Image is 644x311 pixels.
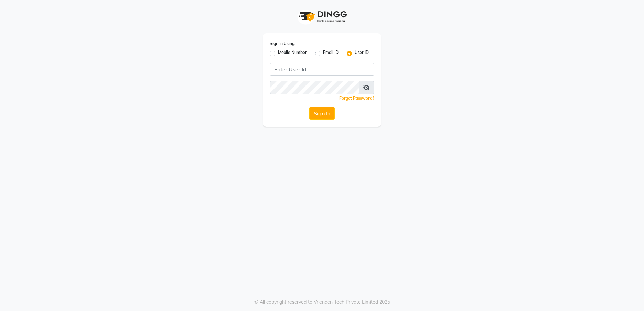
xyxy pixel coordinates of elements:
label: Sign In Using: [270,41,295,47]
label: Mobile Number [278,49,307,58]
button: Sign In [309,107,335,120]
label: Email ID [323,49,339,58]
input: Username [270,63,374,76]
input: Username [270,81,359,94]
label: User ID [355,49,369,58]
a: Forgot Password? [339,96,374,101]
img: logo1.svg [295,7,349,27]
